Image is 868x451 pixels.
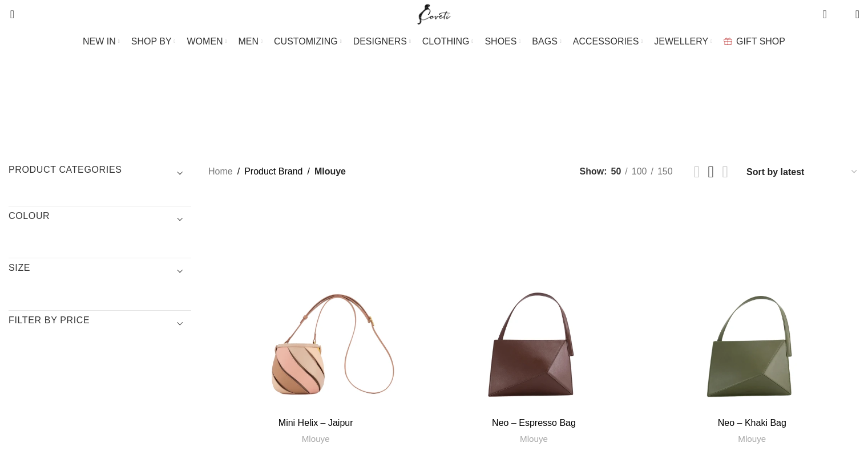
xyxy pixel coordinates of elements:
a: 0 [817,3,832,26]
h3: Filter by price [9,314,191,334]
span: DESIGNERS [353,36,407,47]
h3: Product categories [9,164,191,183]
span: SHOES [485,36,516,47]
a: Neo – Espresso Bag [426,197,641,412]
span: NEW IN [83,36,116,47]
a: Mini Helix – Jaipur [208,197,423,412]
span: SHOP BY [131,36,172,47]
span: MEN [239,36,259,47]
a: Mlouye [520,433,548,445]
h3: COLOUR [9,210,191,229]
a: GIFT SHOP [724,30,785,53]
a: MEN [239,30,263,53]
a: SHOP BY [131,30,176,53]
a: Search [3,3,14,26]
a: DESIGNERS [353,30,411,53]
span: CLOTHING [422,36,470,47]
a: WOMEN [187,30,227,53]
a: Mlouye [302,433,330,445]
a: NEW IN [83,30,120,53]
span: WOMEN [187,36,223,47]
span: 0 [823,6,832,14]
span: CUSTOMIZING [274,36,338,47]
span: ACCESSORIES [573,36,639,47]
span: JEWELLERY [654,36,708,47]
span: GIFT SHOP [736,36,785,47]
span: 0 [838,11,846,20]
img: GiftBag [724,38,732,45]
a: Neo – Espresso Bag [492,418,576,428]
a: Site logo [415,9,453,18]
div: Main navigation [3,30,865,53]
a: Mlouye [738,433,766,445]
a: ACCESSORIES [573,30,643,53]
a: BAGS [532,30,561,53]
a: SHOES [485,30,520,53]
div: My Wishlist [835,3,847,26]
a: Mini Helix – Jaipur [278,418,353,428]
a: CUSTOMIZING [274,30,342,53]
a: Neo – Khaki Bag [718,418,786,428]
a: JEWELLERY [654,30,712,53]
a: Neo – Khaki Bag [645,197,859,412]
a: CLOTHING [422,30,474,53]
span: BAGS [532,36,557,47]
h3: SIZE [9,262,191,281]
